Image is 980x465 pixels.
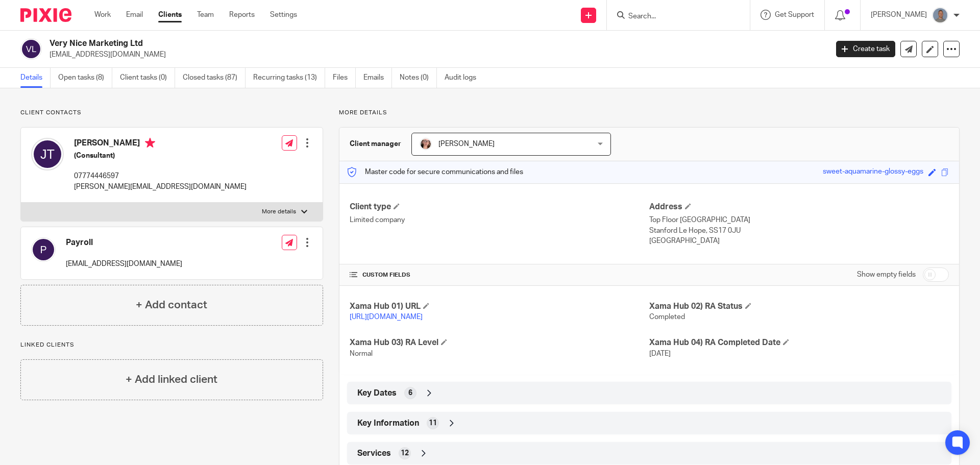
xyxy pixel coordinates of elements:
img: Louise.jpg [420,138,432,150]
p: Top Floor [GEOGRAPHIC_DATA] [649,215,949,225]
span: [DATE] [649,350,671,357]
a: Open tasks (8) [58,68,112,88]
a: Email [126,10,143,20]
span: [PERSON_NAME] [438,140,495,148]
p: Master code for secure communications and files [347,167,523,177]
div: sweet-aquamarine-glossy-eggs [823,166,923,178]
p: [EMAIL_ADDRESS][DOMAIN_NAME] [50,50,821,60]
p: 07774446597 [74,171,247,181]
h2: Very Nice Marketing Ltd [50,38,667,49]
a: Client tasks (0) [120,68,175,88]
span: Key Information [357,418,419,429]
p: Limited company [350,215,649,225]
span: Services [357,448,391,459]
a: Closed tasks (87) [183,68,246,88]
a: Settings [270,10,297,20]
a: Create task [836,41,895,57]
a: Emails [363,68,392,88]
h4: Client type [350,202,649,212]
h5: (Consultant) [74,151,247,161]
p: [PERSON_NAME] [871,10,927,20]
h4: [PERSON_NAME] [74,138,247,151]
a: [URL][DOMAIN_NAME] [350,313,423,321]
span: Get Support [775,11,814,18]
i: Primary [145,138,155,148]
h4: + Add linked client [126,372,217,387]
h4: CUSTOM FIELDS [350,271,649,279]
img: James%20Headshot.png [932,7,948,23]
p: [GEOGRAPHIC_DATA] [649,236,949,246]
a: Work [94,10,111,20]
span: Key Dates [357,388,397,399]
a: Recurring tasks (13) [253,68,325,88]
span: 12 [401,448,409,458]
h4: Address [649,202,949,212]
p: Linked clients [20,341,323,349]
p: [EMAIL_ADDRESS][DOMAIN_NAME] [66,259,182,269]
h4: Xama Hub 02) RA Status [649,301,949,312]
p: More details [339,109,960,117]
p: Stanford Le Hope, SS17 0JU [649,226,949,236]
img: svg%3E [20,38,42,60]
img: svg%3E [31,138,64,170]
input: Search [627,12,719,21]
h3: Client manager [350,139,401,149]
img: svg%3E [31,237,56,262]
a: Files [333,68,356,88]
h4: Payroll [66,237,182,248]
a: Audit logs [445,68,484,88]
span: Completed [649,313,685,321]
a: Details [20,68,51,88]
span: 6 [408,388,412,398]
img: Pixie [20,8,71,22]
h4: + Add contact [136,297,207,313]
h4: Xama Hub 03) RA Level [350,337,649,348]
a: Notes (0) [400,68,437,88]
h4: Xama Hub 04) RA Completed Date [649,337,949,348]
label: Show empty fields [857,270,916,280]
p: Client contacts [20,109,323,117]
p: More details [262,208,296,216]
span: Normal [350,350,373,357]
p: [PERSON_NAME][EMAIL_ADDRESS][DOMAIN_NAME] [74,182,247,192]
h4: Xama Hub 01) URL [350,301,649,312]
a: Reports [229,10,255,20]
a: Clients [158,10,182,20]
a: Team [197,10,214,20]
span: 11 [429,418,437,428]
